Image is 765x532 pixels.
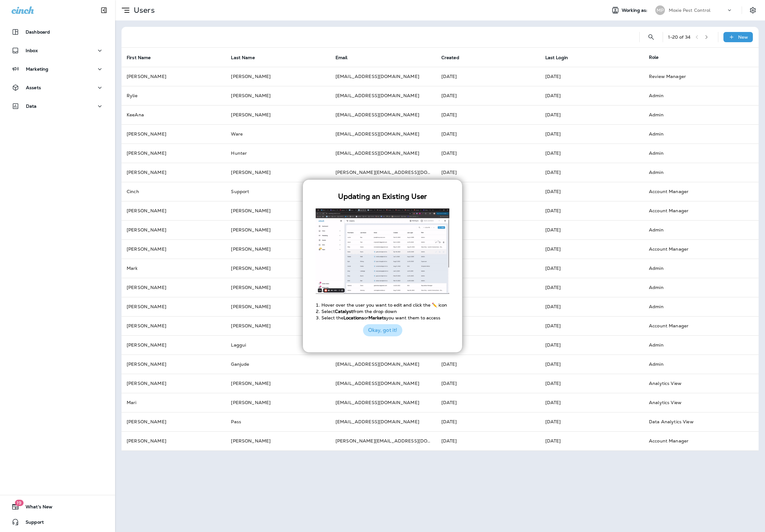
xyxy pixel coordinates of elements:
[231,55,255,60] span: Last Name
[131,5,155,15] p: Users
[540,316,644,335] td: [DATE]
[122,163,226,182] td: [PERSON_NAME]
[644,412,748,431] td: Data Analytics View
[26,66,48,72] p: Marketing
[644,259,748,278] td: Admin
[330,393,436,412] td: [EMAIL_ADDRESS][DOMAIN_NAME]
[321,315,343,321] span: Select the
[226,297,330,316] td: [PERSON_NAME]
[226,163,330,182] td: [PERSON_NAME]
[226,259,330,278] td: [PERSON_NAME]
[540,412,644,431] td: [DATE]
[540,182,644,201] td: [DATE]
[226,393,330,412] td: [PERSON_NAME]
[747,4,759,16] button: Settings
[540,67,644,86] td: [DATE]
[122,67,226,86] td: [PERSON_NAME]
[122,201,226,220] td: [PERSON_NAME]
[122,297,226,316] td: [PERSON_NAME]
[26,104,37,109] p: Data
[353,309,397,314] span: from the drop down
[321,302,449,309] li: Hover over the user you want to edit and click the ✏️ icon
[644,316,748,335] td: Account Manager
[644,335,748,355] td: Admin
[330,431,436,450] td: [PERSON_NAME][EMAIL_ADDRESS][DOMAIN_NAME]
[436,259,540,278] td: [DATE]
[644,163,748,182] td: Admin
[122,182,226,201] td: Cinch
[436,86,540,105] td: [DATE]
[644,105,748,124] td: Admin
[644,201,748,220] td: Account Manager
[330,355,436,374] td: [EMAIL_ADDRESS][DOMAIN_NAME]
[644,239,748,259] td: Account Manager
[441,55,459,60] span: Created
[26,85,41,90] p: Assets
[122,412,226,431] td: [PERSON_NAME]
[122,105,226,124] td: KeeAna
[122,316,226,335] td: [PERSON_NAME]
[26,29,50,35] p: Dashboard
[330,163,436,182] td: [PERSON_NAME][EMAIL_ADDRESS][DOMAIN_NAME]
[330,144,436,163] td: [EMAIL_ADDRESS][DOMAIN_NAME]
[15,500,23,506] span: 19
[644,124,748,144] td: Admin
[436,412,540,431] td: [DATE]
[668,35,690,40] div: 1 - 20 of 34
[122,239,226,259] td: [PERSON_NAME]
[436,163,540,182] td: [DATE]
[644,278,748,297] td: Admin
[226,278,330,297] td: [PERSON_NAME]
[122,124,226,144] td: [PERSON_NAME]
[644,393,748,412] td: Analytics View
[622,8,649,13] span: Working as:
[122,86,226,105] td: Rylie
[540,163,644,182] td: [DATE]
[649,54,659,60] span: Role
[127,55,151,60] span: First Name
[436,220,540,239] td: [DATE]
[645,31,658,43] button: Search Users
[26,48,38,53] p: Inbox
[540,86,644,105] td: [DATE]
[436,297,540,316] td: [DATE]
[335,309,353,314] strong: Catalyst
[644,144,748,163] td: Admin
[330,105,436,124] td: [EMAIL_ADDRESS][DOMAIN_NAME]
[19,504,52,512] span: What's New
[540,201,644,220] td: [DATE]
[122,220,226,239] td: [PERSON_NAME]
[436,124,540,144] td: [DATE]
[330,86,436,105] td: [EMAIL_ADDRESS][DOMAIN_NAME]
[644,67,748,86] td: Review Manager
[226,239,330,259] td: [PERSON_NAME]
[226,220,330,239] td: [PERSON_NAME]
[436,355,540,374] td: [DATE]
[540,278,644,297] td: [DATE]
[540,220,644,239] td: [DATE]
[436,431,540,450] td: [DATE]
[540,124,644,144] td: [DATE]
[335,55,348,60] span: Email
[545,55,568,60] span: Last Login
[436,278,540,297] td: [DATE]
[436,201,540,220] td: [DATE]
[540,144,644,163] td: [DATE]
[226,316,330,335] td: [PERSON_NAME]
[343,315,364,321] strong: Locations
[330,374,436,393] td: [EMAIL_ADDRESS][DOMAIN_NAME]
[316,192,449,201] h3: Updating an Existing User
[226,144,330,163] td: Hunter
[669,8,711,13] p: Moxie Pest Control
[226,105,330,124] td: [PERSON_NAME]
[122,393,226,412] td: Mari
[122,335,226,355] td: [PERSON_NAME]
[386,315,440,321] span: you want them to access
[363,324,402,336] button: Okay, got it!
[540,105,644,124] td: [DATE]
[644,355,748,374] td: Admin
[540,335,644,355] td: [DATE]
[436,374,540,393] td: [DATE]
[226,374,330,393] td: [PERSON_NAME]
[330,412,436,431] td: [EMAIL_ADDRESS][DOMAIN_NAME]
